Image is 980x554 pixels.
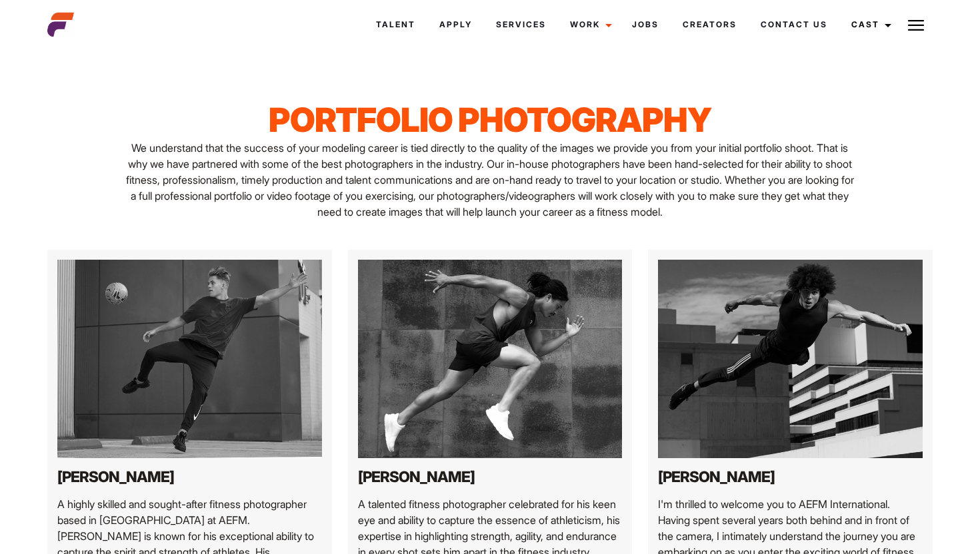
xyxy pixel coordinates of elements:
img: 5@3x 2 [57,260,322,458]
a: Talent [364,7,427,43]
a: Contact Us [749,7,839,43]
img: Untitled 7@2x [658,260,923,458]
img: 6@3x [358,260,623,458]
p: We understand that the success of your modeling career is tied directly to the quality of the ima... [123,140,858,220]
a: Services [484,7,558,43]
h2: [PERSON_NAME] [358,468,623,486]
a: Creators [671,7,749,43]
a: Work [558,7,620,43]
a: Apply [427,7,484,43]
h1: Portfolio Photography [197,100,783,140]
h2: [PERSON_NAME] [658,468,923,486]
img: cropped-aefm-brand-fav-22-square.png [47,11,74,38]
a: Jobs [620,7,671,43]
a: Cast [839,7,899,43]
h2: [PERSON_NAME] [57,468,322,486]
img: Burger icon [908,17,924,33]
